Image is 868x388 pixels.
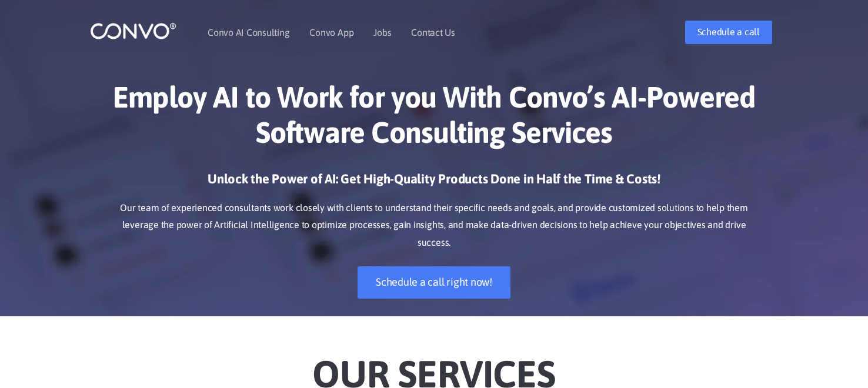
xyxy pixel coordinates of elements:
[90,22,176,40] img: logo_1.png
[108,170,760,196] h3: Unlock the Power of AI: Get High-Quality Products Done in Half the Time & Costs!
[108,79,760,159] h1: Employ AI to Work for you With Convo’s AI-Powered Software Consulting Services
[108,199,760,252] p: Our team of experienced consultants work closely with clients to understand their specific needs ...
[373,28,391,37] a: Jobs
[685,21,772,44] a: Schedule a call
[411,28,455,37] a: Contact Us
[309,28,353,37] a: Convo App
[358,266,510,299] a: Schedule a call right now!
[208,28,289,37] a: Convo AI Consulting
